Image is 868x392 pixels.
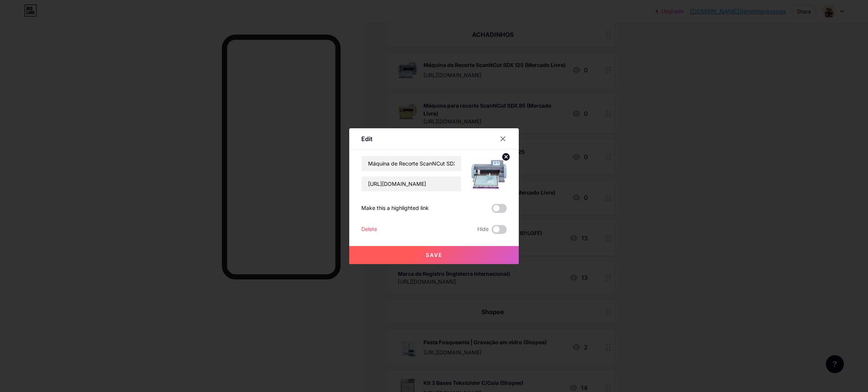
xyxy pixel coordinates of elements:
input: URL [362,176,461,191]
div: Delete [361,225,377,234]
span: Hide [477,225,489,234]
img: link_thumbnail [471,156,507,192]
span: Save [426,252,442,258]
button: Save [349,246,519,264]
div: Make this a highlighted link [361,204,429,213]
input: Title [362,156,461,171]
div: Edit [361,134,373,143]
